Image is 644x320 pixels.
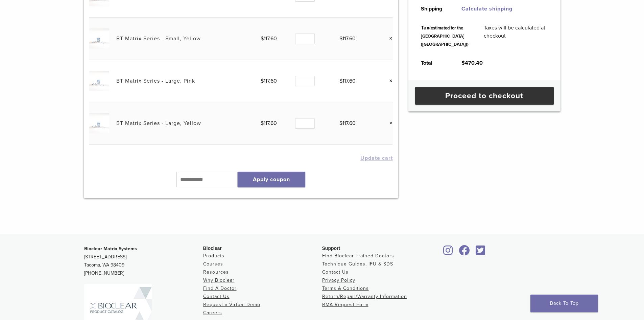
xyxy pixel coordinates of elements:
a: Request a Virtual Demo [203,302,260,307]
strong: Bioclear Matrix Systems [84,246,137,252]
a: Bioclear [474,249,488,256]
bdi: 470.40 [461,60,483,66]
bdi: 117.60 [339,78,356,84]
a: Remove this item [384,77,393,85]
small: (estimated for the [GEOGRAPHIC_DATA] ([GEOGRAPHIC_DATA])) [421,25,469,47]
td: Taxes will be calculated at checkout [476,18,555,54]
span: $ [339,78,342,84]
span: $ [261,120,264,127]
th: Tax [413,18,476,54]
a: Courses [203,261,223,267]
a: Return/Repair/Warranty Information [322,294,407,299]
a: Back To Top [530,295,598,312]
span: Support [322,246,340,251]
a: Bioclear [457,249,472,256]
img: BT Matrix Series - Small, Yellow [89,28,109,48]
button: Apply coupon [238,172,305,187]
a: Technique Guides, IFU & SDS [322,261,393,267]
a: Find Bioclear Trained Doctors [322,253,394,259]
a: Why Bioclear [203,277,235,283]
bdi: 117.60 [261,35,277,42]
span: Bioclear [203,246,222,251]
th: Total [413,54,454,72]
a: Calculate shipping [461,5,512,12]
a: BT Matrix Series - Small, Yellow [116,35,201,42]
a: BT Matrix Series - Large, Pink [116,78,195,84]
p: [STREET_ADDRESS] Tacoma, WA 98409 [PHONE_NUMBER] [84,245,203,277]
a: Privacy Policy [322,277,355,283]
a: Contact Us [322,269,349,275]
button: Update cart [360,155,393,161]
a: Remove this item [384,119,393,128]
bdi: 117.60 [261,78,277,84]
a: RMA Request Form [322,302,368,307]
a: Resources [203,269,229,275]
span: $ [339,120,342,127]
bdi: 117.60 [339,120,356,127]
bdi: 117.60 [261,120,277,127]
a: Contact Us [203,294,230,299]
a: Careers [203,310,222,316]
a: Terms & Conditions [322,285,369,291]
a: Bioclear [441,249,455,256]
a: Products [203,253,224,259]
span: $ [461,60,465,66]
a: Proceed to checkout [415,87,554,105]
bdi: 117.60 [339,35,356,42]
span: $ [261,35,264,42]
a: Remove this item [384,34,393,43]
img: BT Matrix Series - Large, Yellow [89,113,109,133]
a: BT Matrix Series - Large, Yellow [116,120,201,127]
img: BT Matrix Series - Large, Pink [89,71,109,91]
a: Find A Doctor [203,285,237,291]
span: $ [261,78,264,84]
span: $ [339,35,342,42]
